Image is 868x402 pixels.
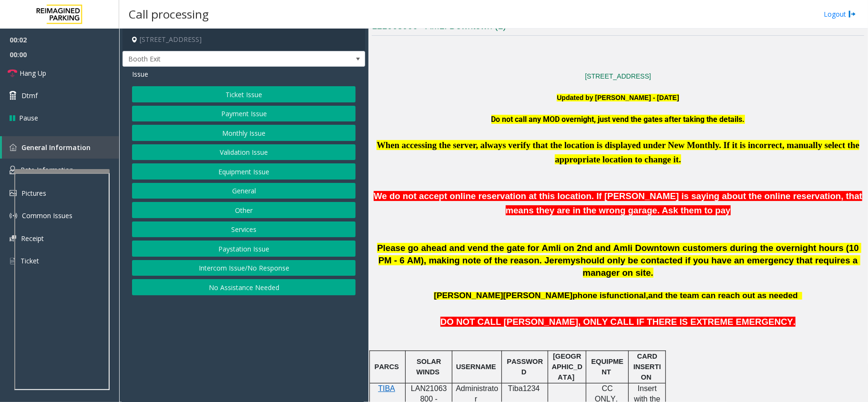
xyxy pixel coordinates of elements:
[491,115,745,124] span: Do not call any MOD overnight, just vend the gates after taking the details.
[123,51,317,67] span: Booth Exit
[10,166,16,174] img: 'icon'
[21,143,91,152] span: General Information
[2,136,119,159] a: General Information
[507,358,543,376] span: PASSWORD
[132,125,356,141] button: Monthly Issue
[575,255,860,278] span: should only be contacted if you have an emergency that requires a manager on site
[10,257,16,265] img: 'icon'
[456,363,496,371] span: USERNAME
[10,235,16,241] img: 'icon'
[550,255,576,265] span: eremy
[132,241,356,257] button: Paystation Issue
[132,144,356,161] button: Validation Issue
[633,352,661,382] span: CARD INSERTION
[377,243,861,265] span: Please go ahead and vend the gate for Amli on 2nd and Amli Downtown customers during the overnigh...
[585,72,651,80] a: [STREET_ADDRESS]
[20,68,46,78] span: Hang Up
[132,69,148,79] span: Issue
[592,358,624,376] span: EQUIPMENT
[508,384,540,392] span: Tiba1234
[21,90,38,100] span: Dtmf
[606,291,648,300] span: functional,
[638,384,640,392] span: I
[132,202,356,218] button: Other
[377,140,859,164] span: When accessing the server, always verify that the location is displayed under New Monthly. If it ...
[557,94,679,101] b: Updated by [PERSON_NAME] - [DATE]
[824,9,856,19] a: Logout
[416,358,443,376] span: SOLAR WINDS
[848,9,856,19] img: logout
[440,317,796,327] span: DO NOT CALL [PERSON_NAME], ONLY CALL IF THERE IS EXTREME EMERGENCY.
[123,29,365,51] h4: [STREET_ADDRESS]
[572,291,606,300] span: phone is
[132,221,356,238] button: Services
[375,363,399,371] span: PARCS
[132,86,356,102] button: Ticket Issue
[124,2,214,26] h3: Call processing
[10,144,17,151] img: 'icon'
[378,384,395,392] span: TIBA
[651,268,654,278] span: .
[132,106,356,122] button: Payment Issue
[20,165,73,174] span: Rate Information
[132,163,356,180] button: Equipment Issue
[132,260,356,276] button: Intercom Issue/No Response
[19,113,38,123] span: Pause
[10,212,17,220] img: 'icon'
[374,191,862,215] span: We do not accept online reservation at this location. If [PERSON_NAME] is saying about the online...
[552,352,582,382] span: [GEOGRAPHIC_DATA]
[503,291,572,300] span: [PERSON_NAME]
[378,385,395,392] a: TIBA
[648,291,798,300] span: and the team can reach out as needed
[10,190,17,196] img: 'icon'
[132,183,356,199] button: General
[132,279,356,295] button: No Assistance Needed
[434,291,503,300] span: [PERSON_NAME]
